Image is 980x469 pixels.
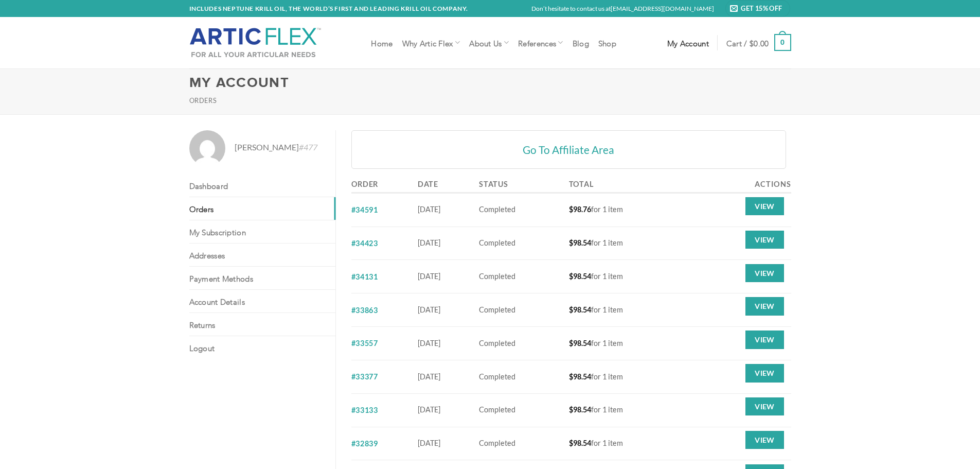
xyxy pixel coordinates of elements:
[569,205,591,214] span: 98.76
[418,339,440,348] time: [DATE]
[351,272,378,281] a: View order number 34131
[741,3,786,13] span: Get 15% Off
[565,360,691,394] td: for 1 item
[726,39,769,47] span: Cart /
[573,33,589,52] a: Blog
[475,360,565,394] td: Completed
[569,372,573,381] span: $
[418,305,440,314] time: [DATE]
[475,227,565,260] td: Completed
[745,331,783,349] a: View order 33557
[565,394,691,427] td: for 1 item
[351,205,378,214] a: View order number 34591
[569,272,591,281] span: 98.54
[565,293,691,327] td: for 1 item
[189,244,335,266] a: Addresses
[569,339,591,348] span: 98.54
[351,306,378,315] a: View order number 33863
[569,305,573,314] span: $
[189,77,791,94] h1: My Account
[189,290,335,312] a: Account details
[745,397,783,416] a: View order 33133
[371,33,393,52] a: Home
[569,372,591,381] span: 98.54
[351,406,378,414] a: View order number 33133
[569,439,573,447] span: $
[565,227,691,260] td: for 1 item
[745,364,783,383] a: View order 33377
[475,260,565,293] td: Completed
[189,267,335,289] a: Payment methods
[745,264,783,283] a: View order 34131
[475,194,565,227] td: Completed
[189,97,217,105] small: Orders
[299,142,317,152] em: #477
[418,238,440,247] time: [DATE]
[569,339,573,348] span: $
[755,180,791,188] span: Actions
[475,394,565,427] td: Completed
[351,239,378,248] a: View order number 34423
[189,5,469,12] strong: INCLUDES NEPTUNE KRILL OIL, THE WORLD’S FIRST AND LEADING KRILL OIL COMPANY.
[189,336,335,359] a: Logout
[745,431,783,449] a: View order 32839
[402,32,460,53] a: Why Artic Flex
[479,180,508,188] span: Status
[235,141,317,154] span: [PERSON_NAME]
[745,231,783,249] a: View order 34423
[750,41,769,45] bdi: 0.00
[189,313,335,336] a: Returns
[565,327,691,360] td: for 1 item
[569,439,591,447] span: 98.54
[569,238,591,247] span: 98.54
[351,180,379,188] span: Order
[611,5,714,12] a: [EMAIL_ADDRESS][DOMAIN_NAME]
[745,197,783,216] a: View order 34591
[531,4,714,13] p: Don’t hesitate to contact us at
[418,180,438,188] span: Date
[726,27,791,59] a: Cart / $0.00 0
[745,297,783,316] a: View order 33863
[667,39,709,47] span: My account
[774,34,791,51] strong: 0
[598,33,616,52] a: Shop
[569,405,591,414] span: 98.54
[469,32,509,53] a: About Us
[189,174,335,197] a: Dashboard
[418,405,440,414] time: [DATE]
[475,293,565,327] td: Completed
[569,272,573,281] span: $
[750,41,754,45] span: $
[189,197,335,220] a: Orders
[565,194,691,227] td: for 1 item
[518,32,563,53] a: References
[569,180,594,188] span: Total
[569,305,591,314] span: 98.54
[351,439,378,448] a: View order number 32839
[351,372,378,381] a: View order number 33377
[351,339,378,348] a: View order number 33557
[569,405,573,414] span: $
[351,130,786,169] a: Go To Affiliate Area
[667,33,709,52] a: My account
[565,260,691,293] td: for 1 item
[189,27,322,58] img: Artic Flex
[475,427,565,461] td: Completed
[475,327,565,360] td: Completed
[569,238,573,247] span: $
[418,372,440,381] time: [DATE]
[569,205,573,214] span: $
[565,427,691,461] td: for 1 item
[418,272,440,281] time: [DATE]
[418,439,440,447] time: [DATE]
[189,220,335,243] a: My Subscription
[418,205,440,214] time: [DATE]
